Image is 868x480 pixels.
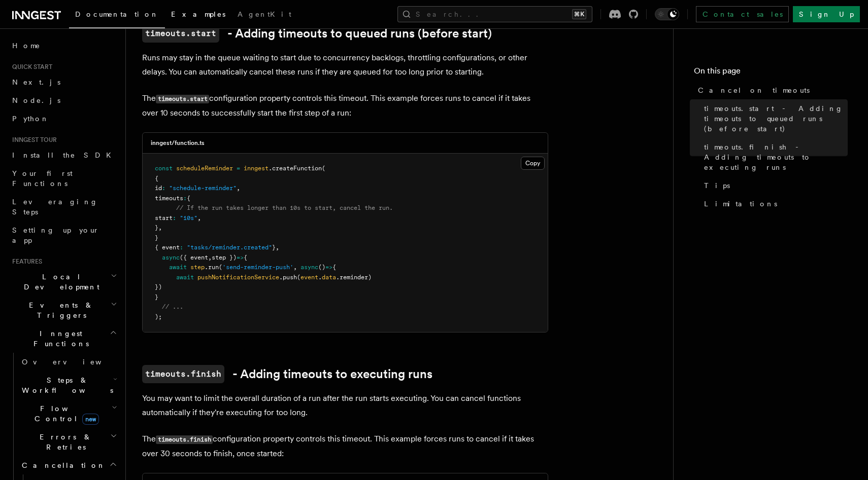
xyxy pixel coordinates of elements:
h4: On this page [694,65,848,81]
span: event [301,274,318,281]
code: timeouts.start [142,24,219,43]
span: 'send-reminder-push' [222,264,293,271]
span: : [183,195,187,202]
span: : [173,214,176,221]
code: timeouts.start [156,95,209,103]
a: Limitations [700,195,848,213]
a: Documentation [69,3,165,28]
span: () [318,264,325,271]
a: Node.js [8,91,119,109]
code: timeouts.finish [142,365,224,383]
span: { [244,254,247,261]
span: , [197,214,201,221]
a: timeouts.start - Adding timeouts to queued runs (before start) [700,99,848,138]
span: { [332,264,336,271]
span: Your first Functions [12,169,73,188]
span: ( [297,274,301,281]
button: Steps & Workflows [18,371,119,399]
span: timeouts.start - Adding timeouts to queued runs (before start) [704,103,848,134]
span: => [237,254,244,261]
a: Overview [18,353,119,371]
span: Cancel on timeouts [698,85,810,95]
a: timeouts.start- Adding timeouts to queued runs (before start) [142,24,492,43]
span: inngest [244,165,269,172]
span: } [272,244,276,251]
span: ); [155,313,162,320]
span: async [162,254,180,261]
button: Copy [521,157,545,170]
span: "schedule-reminder" [169,184,237,192]
span: Limitations [704,199,777,209]
span: Inngest tour [8,136,57,144]
a: Your first Functions [8,164,119,193]
button: Errors & Retries [18,428,119,456]
span: Examples [171,10,225,18]
a: Cancel on timeouts [694,81,848,99]
span: timeouts.finish - Adding timeouts to executing runs [704,142,848,172]
button: Local Development [8,268,119,296]
button: Events & Triggers [8,296,119,324]
span: Overview [22,358,126,366]
a: Examples [165,3,231,27]
span: Quick start [8,63,52,71]
button: Inngest Functions [8,324,119,353]
span: { [187,195,190,202]
span: step }) [212,254,237,261]
span: Tips [704,180,730,191]
a: Contact sales [696,6,789,22]
span: Errors & Retries [18,432,110,452]
h3: inngest/function.ts [151,139,205,147]
span: : [162,184,165,192]
a: Tips [700,176,848,195]
span: // If the run takes longer than 10s to start, cancel the run. [176,204,393,211]
span: await [176,274,194,281]
a: Next.js [8,73,119,91]
p: You may want to limit the overall duration of a run after the run starts executing. You can cance... [142,391,548,420]
code: timeouts.finish [156,435,213,444]
span: , [293,264,297,271]
span: pushNotificationService [197,274,279,281]
span: : [180,244,183,251]
span: "10s" [180,214,197,221]
span: ( [219,264,222,271]
span: new [82,414,99,425]
span: } [155,224,158,231]
span: Events & Triggers [8,300,111,320]
p: The configuration property controls this timeout. This example forces runs to cancel if it takes ... [142,91,548,120]
button: Flow Controlnew [18,399,119,428]
span: const [155,165,173,172]
span: Features [8,257,42,266]
span: { event [155,244,180,251]
span: ( [322,165,325,172]
span: // ... [162,303,183,310]
span: .push [279,274,297,281]
span: Home [12,41,41,51]
button: Toggle dark mode [655,8,679,20]
span: step [190,264,205,271]
span: .createFunction [269,165,322,172]
a: timeouts.finish - Adding timeouts to executing runs [700,138,848,176]
span: , [276,244,279,251]
span: } [155,293,158,301]
span: Node.js [12,96,60,104]
a: Python [8,109,119,128]
span: "tasks/reminder.created" [187,244,272,251]
span: { [155,175,158,182]
a: Sign Up [793,6,860,22]
a: Install the SDK [8,146,119,164]
a: AgentKit [231,3,297,27]
span: , [237,184,240,192]
span: AgentKit [238,10,291,18]
span: start [155,214,173,221]
span: Next.js [12,78,60,86]
span: .reminder) [336,274,372,281]
span: await [169,264,187,271]
span: ({ event [180,254,208,261]
span: Python [12,115,49,123]
span: scheduleReminder [176,165,233,172]
span: Install the SDK [12,151,117,159]
span: async [301,264,318,271]
span: Setting up your app [12,226,99,244]
p: Runs may stay in the queue waiting to start due to concurrency backlogs, throttling configuration... [142,51,548,79]
span: id [155,184,162,192]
